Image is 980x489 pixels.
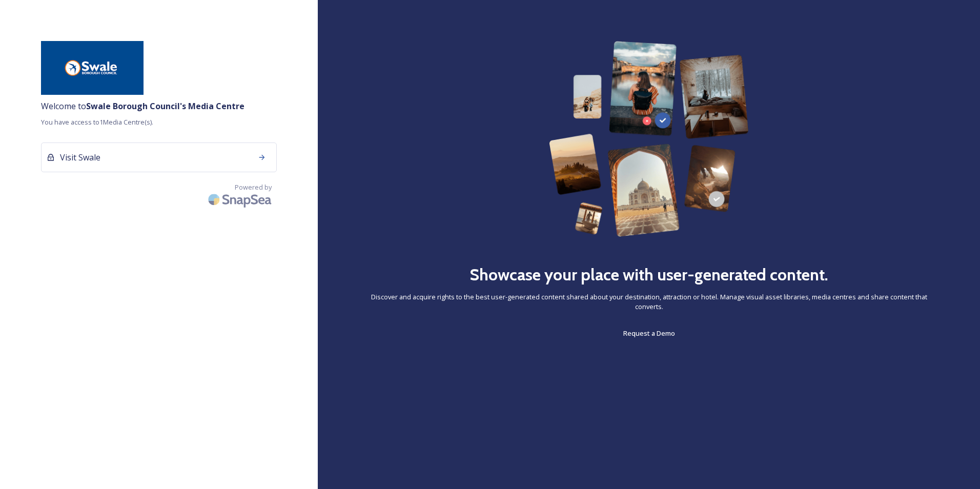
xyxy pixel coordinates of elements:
[41,117,277,127] span: You have access to 1 Media Centre(s).
[549,41,748,237] img: 63b42ca75bacad526042e722_Group%20154-p-800.png
[60,151,100,164] span: Visit Swale
[623,329,675,338] span: Request a Demo
[623,327,675,339] a: Request a Demo
[41,41,144,95] img: download%20(4).png
[86,100,244,112] strong: Swale Borough Council 's Media Centre
[41,100,277,112] span: Welcome to
[205,188,277,212] img: SnapSea Logo
[41,142,277,177] a: Visit Swale
[359,292,939,312] span: Discover and acquire rights to the best user-generated content shared about your destination, att...
[235,182,272,192] span: Powered by
[469,262,828,287] h2: Showcase your place with user-generated content.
